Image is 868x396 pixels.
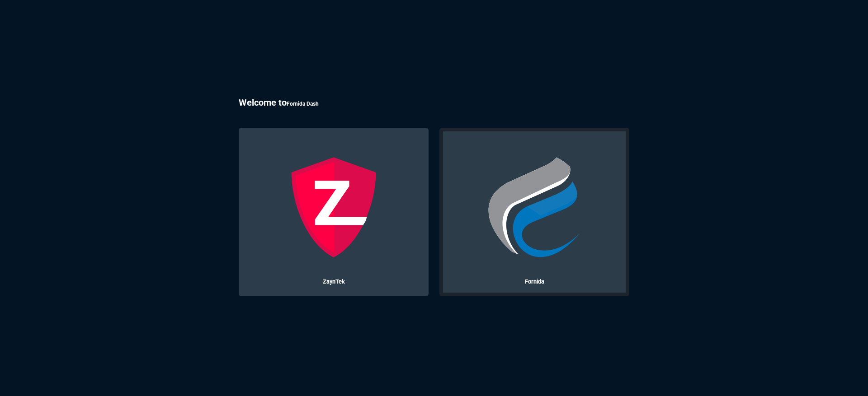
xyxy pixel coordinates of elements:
[450,278,618,285] h6: Fornida
[434,122,635,301] a: Fornida
[250,278,418,285] h6: zaynTek
[287,101,319,107] span: Fornida Dash
[239,97,629,110] h4: Welcome to
[233,122,434,301] a: zaynTek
